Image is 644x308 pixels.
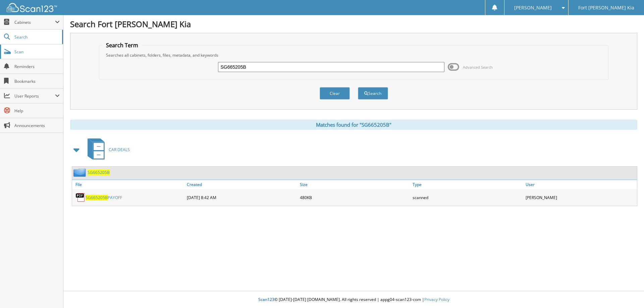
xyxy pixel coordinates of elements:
span: Advanced Search [463,65,493,70]
a: SG665205BPAYOFF [86,195,122,200]
a: Privacy Policy [424,297,449,302]
button: Search [358,87,388,100]
div: © [DATE]-[DATE] [DOMAIN_NAME]. All rights reserved | appg04-scan123-com | [63,292,644,308]
a: Type [411,180,524,189]
button: Clear [320,87,350,100]
span: Search [14,34,59,40]
span: Help [14,108,60,114]
legend: Search Term [103,42,142,49]
div: Searches all cabinets, folders, files, metadata, and keywords [103,52,605,58]
a: SG665205B [88,170,110,175]
h1: Search Fort [PERSON_NAME] Kia [70,18,637,29]
div: scanned [411,191,524,204]
img: scan123-logo-white.svg [7,3,57,12]
span: Fort [PERSON_NAME] Kia [578,6,634,10]
span: Scan [14,49,60,55]
a: User [524,180,637,189]
span: User Reports [14,93,55,99]
div: Matches found for "SG665205B" [70,120,637,130]
a: File [72,180,185,189]
a: Created [185,180,298,189]
iframe: Chat Widget [610,276,644,308]
span: CAR DEALS [109,147,130,152]
a: Size [298,180,411,189]
img: PDF.png [75,192,86,202]
span: SG665205B [86,195,108,200]
span: Scan123 [258,297,274,302]
div: 480KB [298,191,411,204]
span: Cabinets [14,19,55,25]
span: [PERSON_NAME] [514,6,552,10]
a: CAR DEALS [84,136,130,163]
img: folder2.png [73,168,88,177]
span: Reminders [14,64,60,69]
div: [DATE] 8:42 AM [185,191,298,204]
span: Bookmarks [14,78,60,84]
span: Announcements [14,123,60,128]
div: [PERSON_NAME] [524,191,637,204]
